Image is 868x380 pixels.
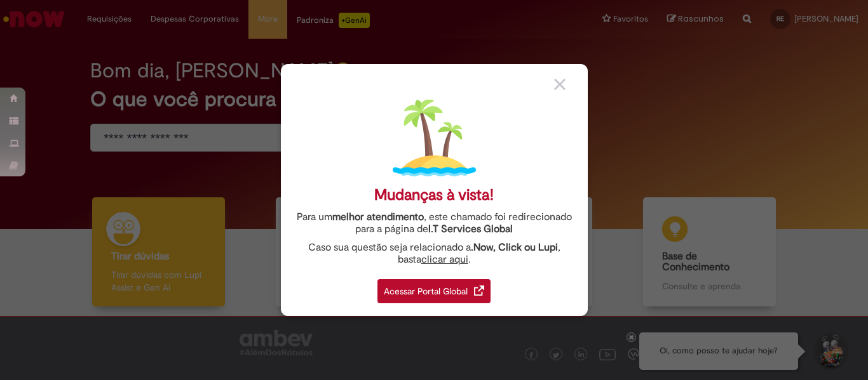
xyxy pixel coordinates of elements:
img: island.png [393,96,476,180]
img: redirect_link.png [474,285,484,296]
a: clicar aqui [421,246,468,266]
div: Mudanças à vista! [374,186,494,204]
div: Para um , este chamado foi redirecionado para a página de [290,211,578,235]
img: close_button_grey.png [554,79,566,90]
div: Acessar Portal Global [377,279,491,303]
div: Caso sua questão seja relacionado a , basta . [290,242,578,266]
a: I.T Services Global [428,216,513,235]
strong: melhor atendimento [332,211,424,223]
a: Acessar Portal Global [377,272,491,303]
strong: .Now, Click ou Lupi [471,241,558,254]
